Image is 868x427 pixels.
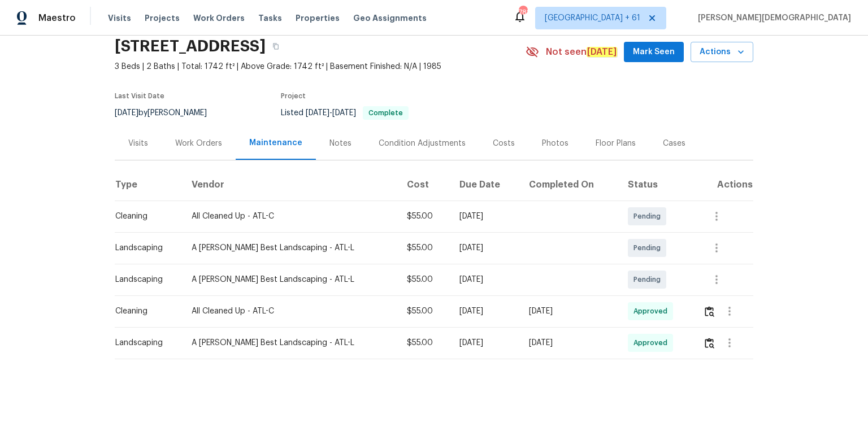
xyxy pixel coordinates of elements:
th: Cost [398,169,450,201]
div: Cleaning [115,211,173,222]
div: $55.00 [407,242,441,254]
span: Pending [633,242,665,254]
span: Pending [633,211,665,222]
span: - [306,109,356,117]
span: [GEOGRAPHIC_DATA] + 61 [545,12,640,24]
div: Costs [493,138,515,149]
span: Project [281,93,306,99]
div: Photos [542,138,568,149]
span: Listed [281,109,409,117]
div: [DATE] [459,274,511,285]
span: Maestro [38,12,76,24]
span: Complete [364,110,407,116]
span: Visits [108,12,131,24]
span: 3 Beds | 2 Baths | Total: 1742 ft² | Above Grade: 1742 ft² | Basement Finished: N/A | 1985 [115,61,526,72]
div: A [PERSON_NAME] Best Landscaping - ATL-L [192,242,389,254]
button: Review Icon [703,298,716,325]
div: Cases [663,138,685,149]
div: by [PERSON_NAME] [115,106,220,120]
button: Mark Seen [624,42,684,63]
div: Visits [128,138,148,149]
span: [DATE] [115,109,138,117]
div: Work Orders [175,138,222,149]
span: [DATE] [332,109,356,117]
span: Approved [633,337,672,348]
span: Properties [296,12,340,24]
div: A [PERSON_NAME] Best Landscaping - ATL-L [192,337,389,348]
h2: [STREET_ADDRESS] [115,41,266,52]
th: Due Date [450,169,520,201]
div: All Cleaned Up - ATL-C [192,306,389,317]
span: Approved [633,306,672,317]
div: Floor Plans [596,138,636,149]
span: Not seen [546,46,617,58]
span: Actions [700,45,744,59]
div: Cleaning [115,306,173,317]
div: Landscaping [115,337,173,348]
em: [DATE] [587,47,617,57]
img: Review Icon [705,306,714,317]
div: [DATE] [529,337,610,348]
div: Condition Adjustments [379,138,466,149]
th: Status [619,169,694,201]
button: Copy Address [266,36,286,56]
div: $55.00 [407,211,441,222]
div: 782 [519,7,527,18]
div: [DATE] [459,242,511,254]
span: [PERSON_NAME][DEMOGRAPHIC_DATA] [693,12,851,24]
div: A [PERSON_NAME] Best Landscaping - ATL-L [192,274,389,285]
div: All Cleaned Up - ATL-C [192,211,389,222]
th: Completed On [520,169,619,201]
div: [DATE] [459,211,511,222]
div: $55.00 [407,337,441,348]
span: Work Orders [193,12,245,24]
div: $55.00 [407,274,441,285]
span: Geo Assignments [353,12,427,24]
div: [DATE] [459,337,511,348]
span: Pending [633,274,665,285]
div: [DATE] [529,306,610,317]
div: Notes [329,138,351,149]
div: Landscaping [115,242,173,254]
span: Tasks [258,14,282,22]
span: Mark Seen [633,45,675,59]
div: Landscaping [115,274,173,285]
span: Last Visit Date [115,93,164,99]
span: [DATE] [306,109,329,117]
th: Type [115,169,183,201]
button: Review Icon [703,329,716,356]
th: Actions [694,169,753,201]
div: [DATE] [459,306,511,317]
img: Review Icon [705,338,714,348]
span: Projects [145,12,180,24]
div: Maintenance [249,137,302,149]
div: $55.00 [407,306,441,317]
button: Actions [691,42,753,63]
th: Vendor [183,169,398,201]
